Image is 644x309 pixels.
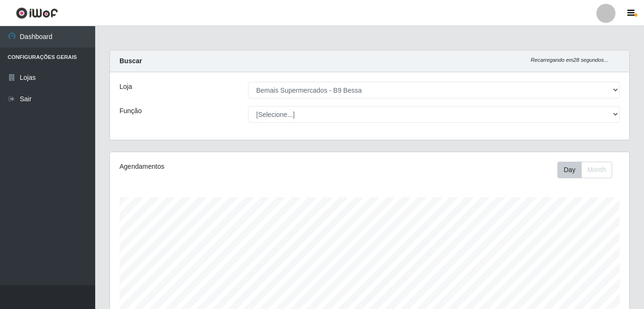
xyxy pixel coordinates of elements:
[581,162,612,178] button: Month
[119,82,132,92] label: Loja
[531,57,608,63] i: Recarregando em 28 segundos...
[16,7,58,19] img: CoreUI Logo
[557,162,582,178] button: Day
[119,162,319,172] div: Agendamentos
[557,162,612,178] div: First group
[119,57,142,65] strong: Buscar
[119,106,142,116] label: Função
[557,162,620,178] div: Toolbar with button groups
